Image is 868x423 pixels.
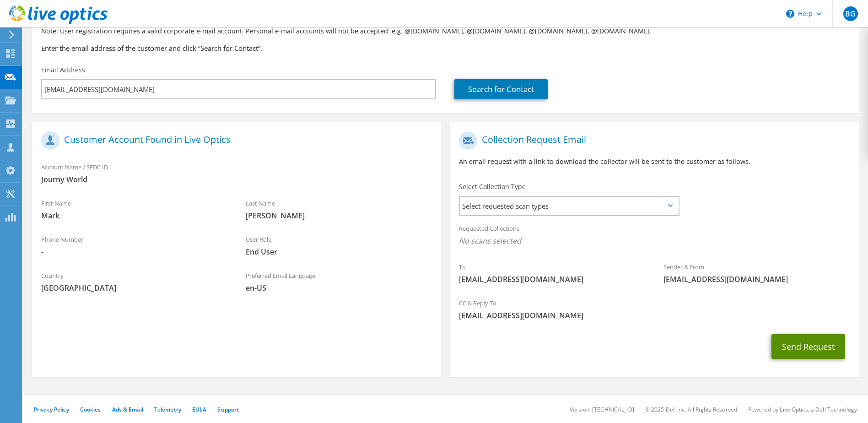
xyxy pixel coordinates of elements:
[41,26,850,36] p: Note: User registration requires a valid corporate e-mail account. Personal e-mail accounts will ...
[41,247,227,257] span: -
[771,334,845,359] button: Send Request
[843,6,858,21] span: BG
[450,257,654,289] div: To
[645,406,737,413] li: © 2025 Dell Inc. All Rights Reserved
[192,406,206,413] a: EULA
[450,293,858,325] div: CC & Reply To
[663,274,850,284] span: [EMAIL_ADDRESS][DOMAIN_NAME]
[246,283,432,293] span: en-US
[459,131,845,150] h1: Collection Request Email
[786,10,794,18] svg: \n
[237,266,441,298] div: Preferred Email Language
[237,230,441,261] div: User Role
[459,274,645,284] span: [EMAIL_ADDRESS][DOMAIN_NAME]
[459,182,526,191] label: Select Collection Type
[41,131,427,150] h1: Customer Account Found in Live Optics
[454,79,548,99] a: Search for Contact
[32,266,237,298] div: Country
[237,194,441,225] div: Last Name
[450,219,858,253] div: Requested Collections
[80,406,101,413] a: Cookies
[246,247,432,257] span: End User
[32,194,237,225] div: First Name
[459,236,849,246] span: No scans selected
[459,157,849,167] p: An email request with a link to download the collector will be sent to the customer as follows.
[459,310,849,320] span: [EMAIL_ADDRESS][DOMAIN_NAME]
[460,197,678,215] span: Select requested scan types
[217,406,239,413] a: Support
[112,406,143,413] a: Ads & Email
[154,406,181,413] a: Telemetry
[41,283,227,293] span: [GEOGRAPHIC_DATA]
[41,43,850,53] h3: Enter the email address of the customer and click “Search for Contact”.
[748,406,857,413] li: Powered by Live Optics, a Dell Technology
[32,157,441,189] div: Account Name / SFDC ID
[570,406,634,413] li: Version: [TECHNICAL_ID]
[41,211,227,221] span: Mark
[32,230,237,261] div: Phone Number
[654,257,859,289] div: Sender & From
[41,65,85,75] label: Email Address
[34,406,69,413] a: Privacy Policy
[41,174,431,184] span: Journy World
[246,211,432,221] span: [PERSON_NAME]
